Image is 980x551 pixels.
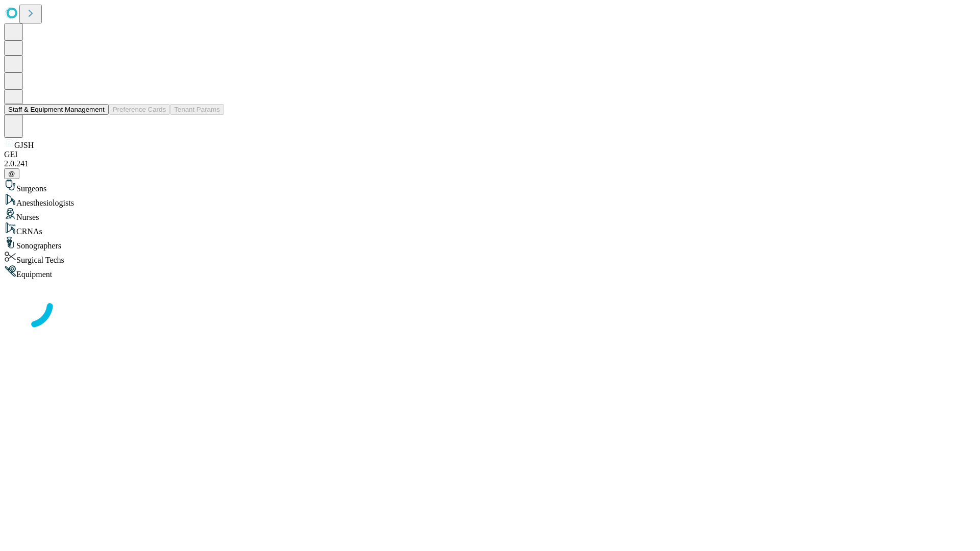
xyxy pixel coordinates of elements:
[4,168,19,179] button: @
[4,150,976,159] div: GEI
[4,265,976,279] div: Equipment
[4,236,976,251] div: Sonographers
[4,179,976,193] div: Surgeons
[4,251,976,265] div: Surgical Techs
[170,104,224,115] button: Tenant Params
[4,193,976,208] div: Anesthesiologists
[14,141,34,149] span: GJSH
[4,104,109,115] button: Staff & Equipment Management
[109,104,170,115] button: Preference Cards
[4,208,976,222] div: Nurses
[4,159,976,168] div: 2.0.241
[4,222,976,236] div: CRNAs
[8,170,15,178] span: @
